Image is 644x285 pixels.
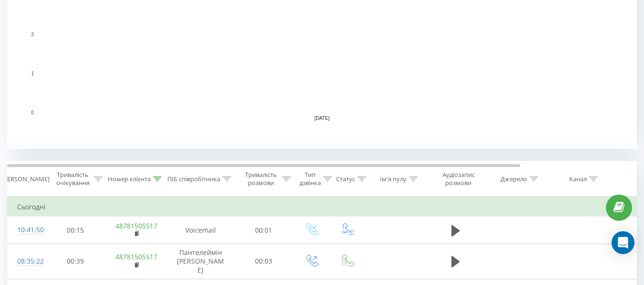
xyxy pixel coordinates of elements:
[299,171,321,187] div: Тип дзвінка
[54,171,92,187] div: Тривалість очікування
[242,171,280,187] div: Тривалість розмови
[31,32,34,37] text: 2
[46,244,105,279] td: 00:39
[115,252,157,261] a: 48781505517
[167,175,220,183] div: ПІБ співробітника
[234,216,294,244] td: 00:01
[17,252,36,271] div: 08:35:22
[569,175,587,183] div: Канал
[108,175,151,183] div: Номер клієнта
[167,216,234,244] td: Voicemail
[17,221,36,239] div: 10:41:50
[336,175,355,183] div: Статус
[31,110,34,115] text: 0
[612,231,634,254] div: Open Intercom Messenger
[167,244,234,279] td: Пантелеймін [PERSON_NAME]
[234,244,294,279] td: 00:03
[501,175,527,183] div: Джерело
[46,216,105,244] td: 00:15
[31,71,34,76] text: 1
[435,171,481,187] div: Аудіозапис розмови
[315,116,330,121] text: [DATE]
[1,175,50,183] div: [PERSON_NAME]
[115,221,157,230] a: 48781505517
[380,175,407,183] div: Ім'я пулу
